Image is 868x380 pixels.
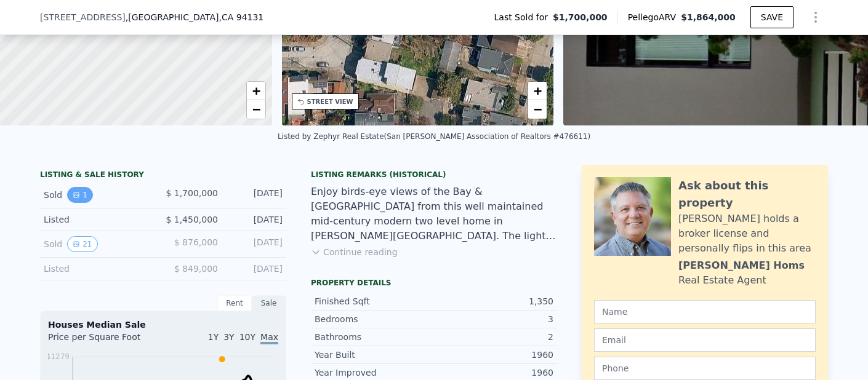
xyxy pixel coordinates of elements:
span: , [GEOGRAPHIC_DATA] [126,11,263,23]
div: Bedrooms [315,313,434,325]
button: Show Options [803,5,828,30]
div: Sold [44,236,153,252]
div: Price per Square Foot [48,331,163,350]
div: [PERSON_NAME] holds a broker license and personally flips in this area [678,212,816,256]
div: 3 [434,313,553,325]
div: Year Improved [315,366,434,379]
div: Listed [44,263,153,275]
span: 3Y [223,332,234,342]
div: Sold [44,187,153,203]
div: Listed [44,213,153,226]
span: $ 1,450,000 [166,215,218,224]
span: 10Y [239,332,255,342]
span: − [252,101,260,117]
div: 1960 [434,366,553,379]
tspan: $1279 [46,352,70,361]
button: View historical data [67,236,97,252]
div: 1960 [434,349,553,361]
div: 1,350 [434,295,553,307]
span: $ 1,700,000 [166,188,218,198]
button: Continue reading [311,246,398,258]
div: Finished Sqft [315,295,434,307]
div: Listed by Zephyr Real Estate (San [PERSON_NAME] Association of Realtors #476611) [278,132,590,141]
span: + [534,83,542,98]
div: Ask about this property [678,177,816,212]
a: Zoom in [528,82,547,100]
span: Last Sold for [494,11,553,23]
div: Listing Remarks (Historical) [311,170,557,180]
input: Phone [594,357,816,380]
span: , CA 94131 [219,12,263,22]
div: Houses Median Sale [48,319,278,331]
div: [DATE] [228,187,283,203]
div: [DATE] [228,263,283,275]
div: [DATE] [228,213,283,226]
span: [STREET_ADDRESS] [40,11,126,23]
span: 1Y [208,332,219,342]
span: − [534,101,542,117]
input: Email [594,328,816,352]
span: $ 876,000 [174,237,218,247]
span: $1,864,000 [681,12,736,22]
a: Zoom in [247,82,265,100]
input: Name [594,300,816,323]
div: Real Estate Agent [678,273,766,288]
button: SAVE [750,6,794,28]
div: [DATE] [228,236,283,252]
span: Pellego ARV [628,11,681,23]
div: LISTING & SALE HISTORY [40,170,286,182]
div: Rent [217,295,252,311]
span: $1,700,000 [553,11,608,23]
a: Zoom out [528,100,547,119]
div: 2 [434,331,553,343]
div: STREET VIEW [307,97,353,106]
div: Enjoy birds-eye views of the Bay & [GEOGRAPHIC_DATA] from this well maintained mid-century modern... [311,184,557,243]
div: [PERSON_NAME] Homs [678,258,805,273]
div: Property details [311,278,557,288]
div: Bathrooms [315,331,434,343]
span: Max [260,332,278,344]
span: + [252,83,260,98]
span: $ 849,000 [174,264,218,274]
div: Year Built [315,349,434,361]
div: Sale [252,295,286,311]
button: View historical data [67,187,93,203]
a: Zoom out [247,100,265,119]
